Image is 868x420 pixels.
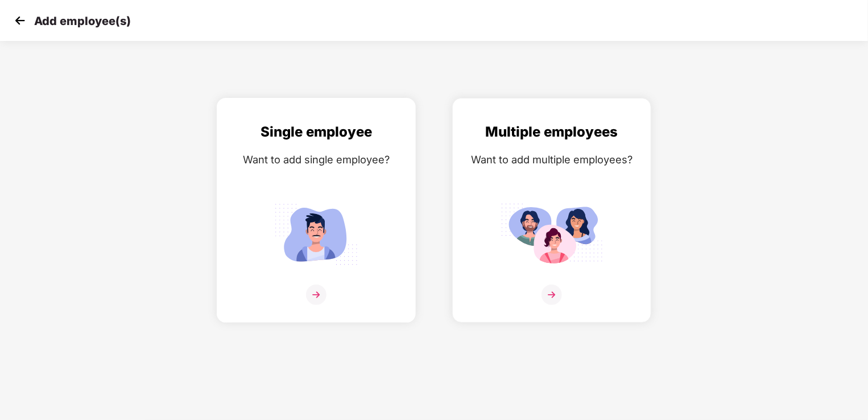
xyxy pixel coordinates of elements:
div: Want to add multiple employees? [464,151,639,168]
img: svg+xml;base64,PHN2ZyB4bWxucz0iaHR0cDovL3d3dy53My5vcmcvMjAwMC9zdmciIHdpZHRoPSIzNiIgaGVpZ2h0PSIzNi... [542,285,562,305]
img: svg+xml;base64,PHN2ZyB4bWxucz0iaHR0cDovL3d3dy53My5vcmcvMjAwMC9zdmciIGlkPSJTaW5nbGVfZW1wbG95ZWUiIH... [265,199,367,270]
img: svg+xml;base64,PHN2ZyB4bWxucz0iaHR0cDovL3d3dy53My5vcmcvMjAwMC9zdmciIHdpZHRoPSIzNiIgaGVpZ2h0PSIzNi... [306,285,326,305]
img: svg+xml;base64,PHN2ZyB4bWxucz0iaHR0cDovL3d3dy53My5vcmcvMjAwMC9zdmciIGlkPSJNdWx0aXBsZV9lbXBsb3llZS... [501,199,603,270]
img: svg+xml;base64,PHN2ZyB4bWxucz0iaHR0cDovL3d3dy53My5vcmcvMjAwMC9zdmciIHdpZHRoPSIzMCIgaGVpZ2h0PSIzMC... [11,12,28,29]
div: Single employee [229,121,404,143]
div: Want to add single employee? [229,151,404,168]
div: Multiple employees [464,121,639,143]
p: Add employee(s) [34,14,131,28]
